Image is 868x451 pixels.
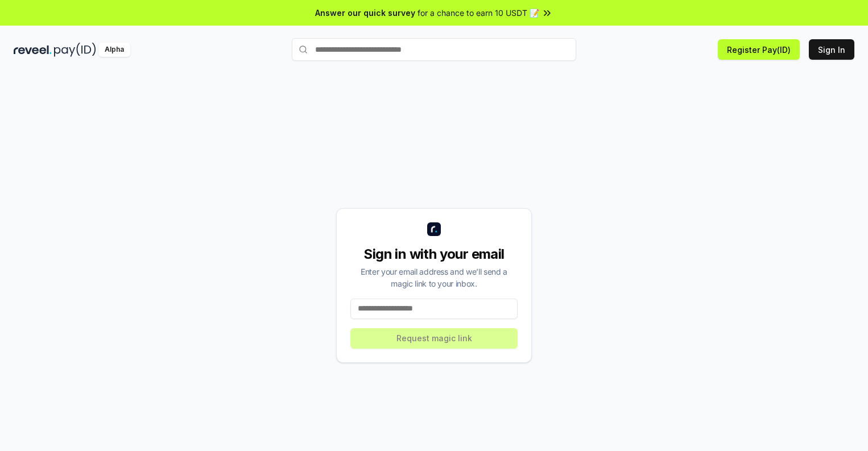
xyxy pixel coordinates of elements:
span: for a chance to earn 10 USDT 📝 [418,7,539,19]
img: logo_small [427,222,441,236]
img: pay_id [54,43,96,57]
button: Sign In [809,39,854,60]
img: reveel_dark [14,43,52,57]
button: Register Pay(ID) [718,39,800,60]
span: Answer our quick survey [315,7,415,19]
div: Alpha [98,43,130,57]
div: Enter your email address and we’ll send a magic link to your inbox. [350,266,518,289]
div: Sign in with your email [350,245,518,263]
